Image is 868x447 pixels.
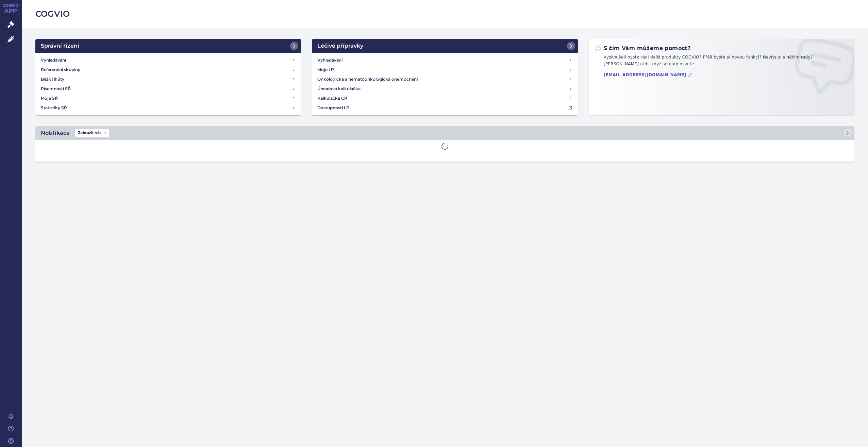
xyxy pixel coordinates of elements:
a: Úhradová kalkulačka [315,84,575,94]
h4: Moje SŘ [41,95,58,102]
a: Dostupnosti LP [315,103,575,113]
a: Písemnosti SŘ [38,84,298,94]
h2: Správní řízení [41,42,79,50]
a: Onkologická a hematoonkologická onemocnění [315,74,575,84]
a: [EMAIL_ADDRESS][DOMAIN_NAME] [604,72,692,78]
h4: Referenční skupiny [41,66,80,73]
h4: Moje LP [317,66,334,73]
h4: Písemnosti SŘ [41,85,71,92]
a: NotifikaceZobrazit vše [35,126,854,140]
a: Kalkulačka CP [315,94,575,103]
a: Běžící lhůty [38,74,298,84]
a: Správní řízení [35,39,301,53]
h4: Onkologická a hematoonkologická onemocnění [317,76,418,83]
a: Referenční skupiny [38,65,298,74]
h4: Vyhledávání [317,57,343,64]
a: Statistiky SŘ [38,103,298,113]
h4: Kalkulačka CP [317,95,347,102]
h2: S čím Vám můžeme pomoct? [594,45,691,52]
h2: COGVIO [35,8,854,20]
a: Moje LP [315,65,575,74]
h2: Léčivé přípravky [317,42,363,50]
h4: Běžící lhůty [41,76,64,83]
a: Vyhledávání [315,55,575,65]
a: Vyhledávání [38,55,298,65]
h2: Notifikace [41,129,70,137]
span: Zobrazit vše [75,129,109,137]
h4: Úhradová kalkulačka [317,85,361,92]
a: Léčivé přípravky [312,39,578,53]
h4: Vyhledávání [41,57,66,64]
a: Moje SŘ [38,94,298,103]
h4: Statistiky SŘ [41,104,67,111]
h4: Dostupnosti LP [317,104,349,111]
p: Vyzkoušeli byste rádi další produkty COGVIO? Přáli byste si novou funkci? Nevíte si s něčím rady?... [594,54,849,70]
